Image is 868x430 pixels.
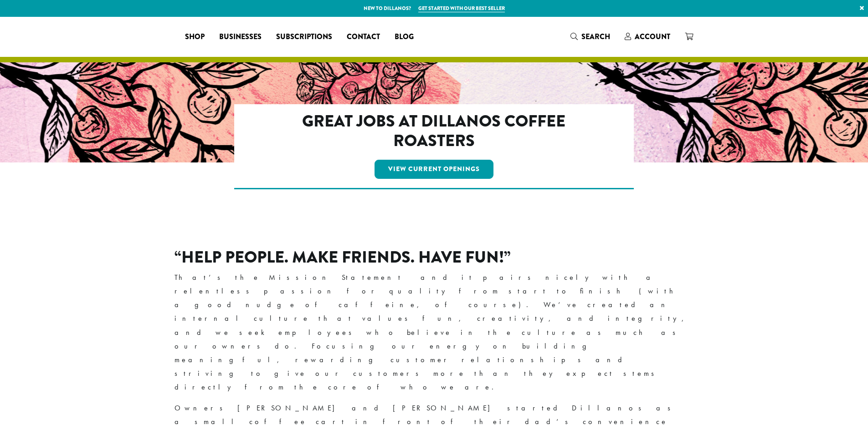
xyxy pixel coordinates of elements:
span: Shop [185,31,205,43]
span: Contact [347,31,380,43]
a: View Current Openings [375,160,493,179]
a: Search [563,29,617,44]
a: Shop [178,30,212,44]
span: Search [581,31,610,42]
span: Businesses [219,31,262,43]
span: Account [635,31,670,42]
span: Subscriptions [276,31,332,43]
a: Get started with our best seller [418,5,505,12]
h2: Great Jobs at Dillanos Coffee Roasters [273,111,595,151]
span: Blog [395,31,414,43]
h2: “Help People. Make Friends. Have Fun!” [175,248,694,267]
p: That’s the Mission Statement and it pairs nicely with a relentless passion for quality from start... [175,271,694,394]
